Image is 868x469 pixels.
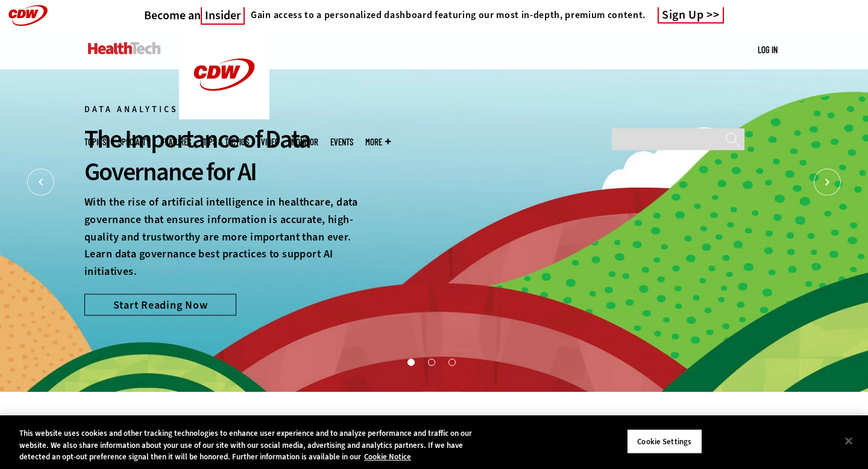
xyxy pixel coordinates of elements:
[364,452,411,462] a: More information about your privacy
[118,137,149,146] span: Specialty
[835,427,862,454] button: Close
[330,137,353,146] a: Events
[144,8,245,23] a: Become anInsider
[84,194,364,280] p: With the rise of artificial intelligence in healthcare, data governance that ensures information ...
[658,7,724,24] a: Sign Up
[162,137,191,146] a: Features
[201,7,245,25] span: Insider
[27,169,54,196] button: Prev
[144,8,245,23] h3: Become an
[365,137,391,146] span: More
[203,137,249,146] a: Tips & Tactics
[88,42,161,54] img: Home
[84,294,236,315] a: Start Reading Now
[261,137,279,146] a: Video
[814,169,841,196] button: Next
[179,110,269,122] a: CDW
[758,44,778,55] a: Log in
[758,43,778,56] div: User menu
[407,359,414,365] button: 1 of 3
[448,359,454,365] button: 3 of 3
[251,9,646,21] h4: Gain access to a personalized dashboard featuring our most in-depth, premium content.
[627,429,702,454] button: Cookie Settings
[291,137,318,146] a: MonITor
[179,30,269,119] img: Home
[19,427,477,463] div: This website uses cookies and other tracking technologies to enhance user experience and to analy...
[428,359,434,365] button: 2 of 3
[84,137,106,146] span: Topics
[84,123,364,188] div: The Importance of Data Governance for AI
[245,9,646,21] a: Gain access to a personalized dashboard featuring our most in-depth, premium content.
